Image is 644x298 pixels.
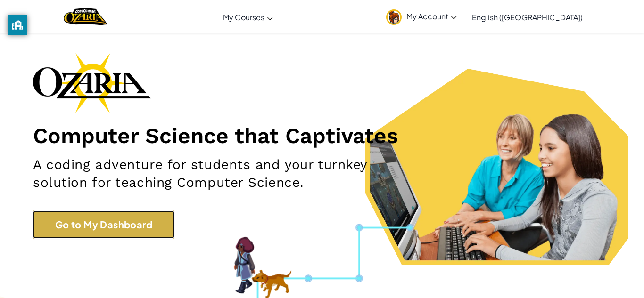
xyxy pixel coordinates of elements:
span: English ([GEOGRAPHIC_DATA]) [472,12,583,22]
h1: Computer Science that Captivates [33,122,611,149]
span: My Courses [223,12,264,22]
span: My Account [406,11,457,21]
h2: A coding adventure for students and your turnkey solution for teaching Computer Science. [33,156,420,192]
a: My Account [381,2,462,32]
img: avatar [386,9,402,25]
img: Ozaria branding logo [33,53,151,113]
a: English ([GEOGRAPHIC_DATA]) [467,4,587,30]
a: Go to My Dashboard [33,210,174,239]
a: Ozaria by CodeCombat logo [64,7,107,26]
img: Home [64,7,107,26]
button: privacy banner [8,15,27,35]
a: My Courses [218,4,278,30]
